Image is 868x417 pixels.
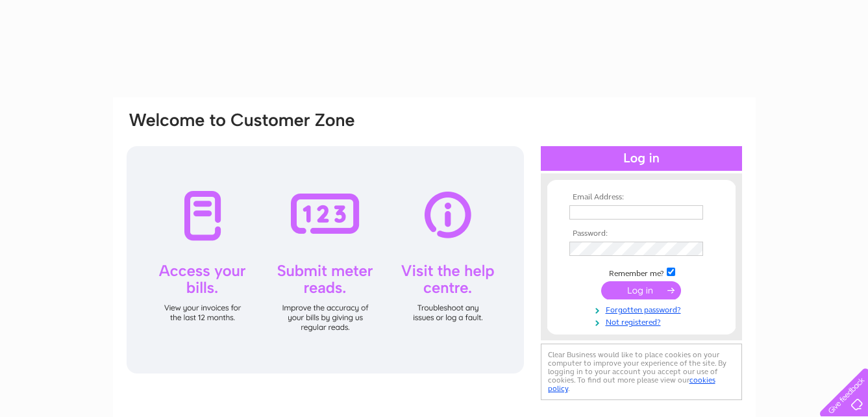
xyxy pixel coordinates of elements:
[569,303,717,315] a: Forgotten password?
[541,344,742,400] div: Clear Business would like to place cookies on your computer to improve your experience of the sit...
[566,229,717,238] th: Password:
[566,193,717,202] th: Email Address:
[566,266,717,279] td: Remember me?
[601,281,681,299] input: Submit
[569,315,717,327] a: Not registered?
[548,375,715,393] a: cookies policy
